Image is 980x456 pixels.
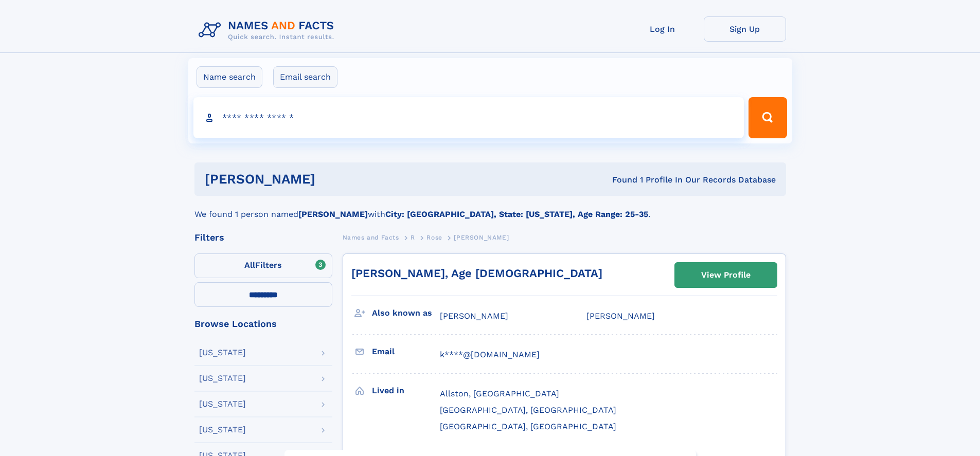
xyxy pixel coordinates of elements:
h3: Lived in [372,382,440,399]
b: [PERSON_NAME] [298,209,368,219]
span: Rose [426,234,442,241]
a: Log In [621,16,704,42]
a: [PERSON_NAME], Age [DEMOGRAPHIC_DATA] [351,267,602,280]
button: Search Button [749,97,787,138]
div: Browse Locations [194,319,332,329]
h3: Also known as [372,304,440,322]
div: Filters [194,233,332,242]
span: [PERSON_NAME] [454,234,509,241]
a: View Profile [675,263,777,287]
h1: [PERSON_NAME] [205,173,464,186]
div: Found 1 Profile In Our Records Database [464,174,776,186]
a: Names and Facts [343,231,399,244]
span: [PERSON_NAME] [440,311,508,321]
h3: Email [372,343,440,360]
label: Name search [197,66,262,88]
div: [US_STATE] [199,426,246,434]
div: [US_STATE] [199,400,246,408]
div: View Profile [701,263,751,287]
span: [GEOGRAPHIC_DATA], [GEOGRAPHIC_DATA] [440,422,616,431]
label: Email search [273,66,337,88]
input: search input [193,97,744,138]
div: [US_STATE] [199,349,246,357]
b: City: [GEOGRAPHIC_DATA], State: [US_STATE], Age Range: 25-35 [385,209,648,219]
span: All [244,260,255,270]
img: Logo Names and Facts [194,16,343,44]
span: [GEOGRAPHIC_DATA], [GEOGRAPHIC_DATA] [440,405,616,415]
div: [US_STATE] [199,374,246,382]
label: Filters [194,253,332,278]
span: Allston, [GEOGRAPHIC_DATA] [440,389,559,398]
div: We found 1 person named with . [194,196,786,221]
span: R [411,234,415,241]
a: Rose [426,231,442,244]
a: R [411,231,415,244]
span: [PERSON_NAME] [586,311,655,321]
a: Sign Up [704,16,786,42]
